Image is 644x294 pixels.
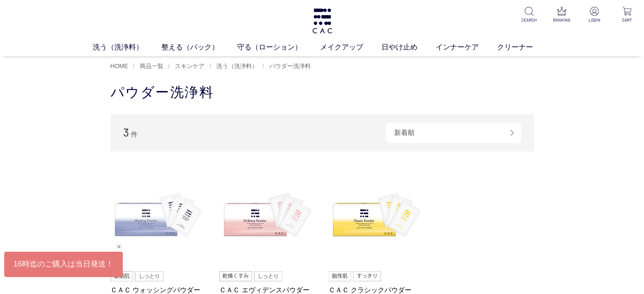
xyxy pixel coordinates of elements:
[262,62,313,70] li: 〉
[254,271,282,281] img: しっとり
[381,42,436,53] a: 日やけ止め
[320,42,381,53] a: メイクアップ
[584,17,605,23] p: LOGIN
[93,42,161,53] a: 洗う（洗浄料）
[268,63,311,69] a: パウダー洗浄料
[329,271,351,281] img: 脂性肌
[237,42,320,53] a: 守る（ローション）
[353,271,381,281] img: すっきり
[131,131,138,138] span: 件
[140,63,163,69] span: 商品一覧
[175,63,205,69] span: スキンケア
[616,17,637,23] p: CART
[132,62,166,70] li: 〉
[616,7,637,23] a: CART
[497,42,551,53] a: クリーナー
[551,17,572,23] p: RANKING
[135,271,163,281] img: しっとり
[519,7,539,23] a: SEARCH
[167,62,207,70] li: 〉
[161,42,237,53] a: 整える（パック）
[269,63,311,69] span: パウダー洗浄料
[123,126,129,139] span: 3
[111,168,207,265] img: ＣＡＣ ウォッシングパウダー
[386,123,521,143] div: 新着順
[551,7,572,23] a: RANKING
[436,42,497,53] a: インナーケア
[111,63,128,69] a: HOME
[219,271,252,281] img: 乾燥くすみ
[173,63,205,69] a: スキンケア
[519,17,539,23] p: SEARCH
[584,7,605,23] a: LOGIN
[219,168,316,265] img: ＣＡＣ エヴィデンスパウダー
[138,63,163,69] a: 商品一覧
[209,62,260,70] li: 〉
[329,168,425,265] img: ＣＡＣ クラシックパウダー
[111,83,534,102] h1: パウダー洗浄料
[215,63,258,69] a: 洗う（洗浄料）
[311,8,333,33] img: logo
[216,63,258,69] span: 洗う（洗浄料）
